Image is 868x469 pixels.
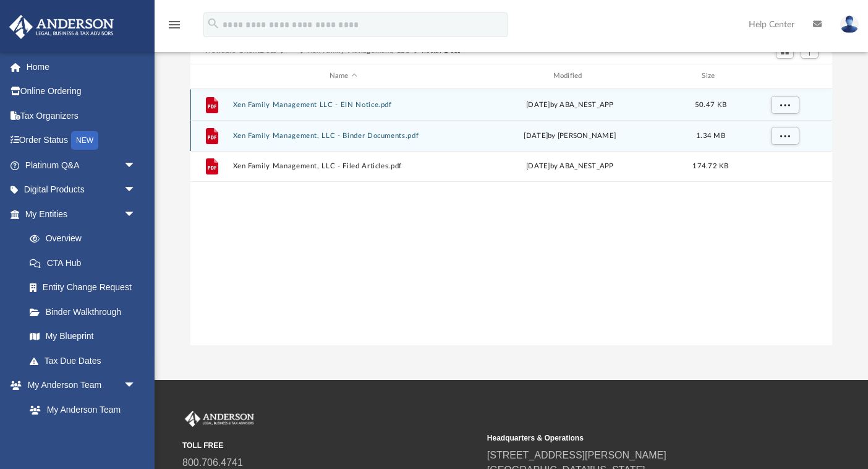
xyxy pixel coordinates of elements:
[9,153,155,178] a: Platinum Q&Aarrow_drop_down
[124,153,148,178] span: arrow_drop_down
[17,397,142,422] a: My Anderson Team
[9,103,155,128] a: Tax Organizers
[459,130,681,141] div: [DATE] by [PERSON_NAME]
[741,71,827,82] div: id
[182,411,257,427] img: Anderson Advisors Platinum Portal
[124,373,148,398] span: arrow_drop_down
[696,132,725,139] span: 1.34 MB
[182,440,479,451] small: TOLL FREE
[17,226,155,251] a: Overview
[124,202,148,227] span: arrow_drop_down
[195,71,226,82] div: id
[17,275,155,300] a: Entity Change Request
[17,422,148,462] a: [PERSON_NAME] System
[190,89,833,346] div: grid
[167,17,182,32] i: menu
[9,373,148,398] a: My Anderson Teamarrow_drop_down
[692,163,728,170] span: 174.72 KB
[459,161,681,172] div: [DATE] by ABA_NEST_APP
[232,132,454,140] button: Xen Family Management, LLC - Binder Documents.pdf
[206,17,220,30] i: search
[459,71,680,82] div: Modified
[232,101,454,109] button: Xen Family Management LLC - EIN Notice.pdf
[686,71,735,82] div: Size
[182,457,243,468] a: 800.706.4741
[9,79,155,104] a: Online Ordering
[770,95,799,114] button: More options
[17,251,155,275] a: CTA Hub
[459,99,681,110] div: [DATE] by ABA_NEST_APP
[17,348,155,373] a: Tax Due Dates
[770,126,799,145] button: More options
[167,24,182,32] a: menu
[71,131,98,150] div: NEW
[232,162,454,170] button: Xen Family Management, LLC - Filed Articles.pdf
[695,101,726,108] span: 50.47 KB
[124,178,148,203] span: arrow_drop_down
[487,432,783,444] small: Headquarters & Operations
[17,324,148,349] a: My Blueprint
[232,71,453,82] div: Name
[6,15,117,39] img: Anderson Advisors Platinum Portal
[9,202,155,226] a: My Entitiesarrow_drop_down
[9,54,155,79] a: Home
[17,299,155,324] a: Binder Walkthrough
[840,15,859,33] img: User Pic
[487,450,666,460] a: [STREET_ADDRESS][PERSON_NAME]
[9,128,155,153] a: Order StatusNEW
[9,178,155,202] a: Digital Productsarrow_drop_down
